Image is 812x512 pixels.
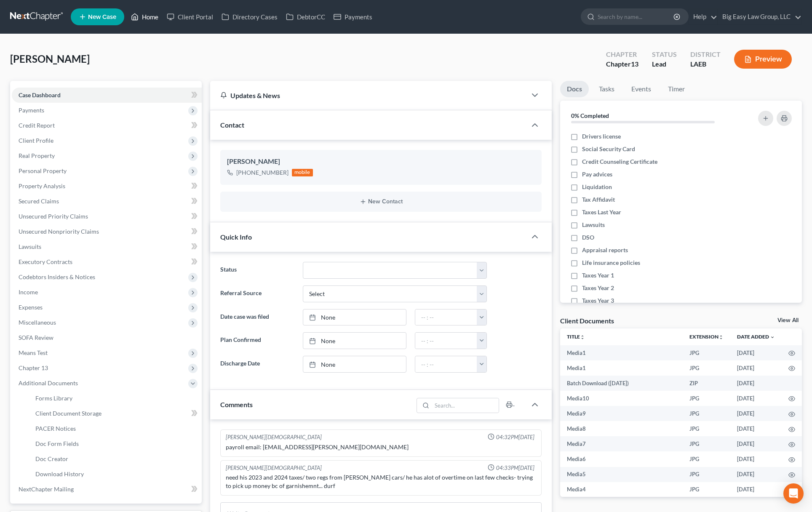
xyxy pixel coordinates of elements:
[560,360,683,376] td: Media1
[560,345,683,360] td: Media1
[582,132,621,141] span: Drivers license
[582,233,594,242] span: DSO
[329,9,377,24] a: Payments
[29,406,202,421] a: Client Document Storage
[12,239,202,254] a: Lawsuits
[683,482,730,497] td: JPG
[12,209,202,224] a: Unsecured Priority Claims
[718,9,801,24] a: Big Easy Law Group, LLC
[560,467,683,482] td: Media5
[625,81,658,97] a: Events
[19,319,56,326] span: Miscellaneous
[292,169,313,176] div: mobile
[19,91,61,99] span: Case Dashboard
[303,356,406,372] a: None
[770,335,775,340] i: expand_more
[560,81,589,97] a: Docs
[580,335,585,340] i: unfold_more
[567,333,585,340] a: Titleunfold_more
[783,483,804,504] div: Open Intercom Messenger
[582,170,612,179] span: Pay advices
[683,436,730,451] td: JPG
[19,349,48,356] span: Means Test
[571,112,609,119] strong: 0% Completed
[582,208,621,216] span: Taxes Last Year
[719,335,724,340] i: unfold_more
[19,258,72,265] span: Executory Contracts
[690,50,721,59] div: District
[737,333,775,340] a: Date Added expand_more
[683,451,730,467] td: JPG
[730,436,782,451] td: [DATE]
[19,182,65,189] span: Property Analysis
[598,9,675,24] input: Search by name...
[582,221,605,229] span: Lawsuits
[163,9,217,24] a: Client Portal
[12,224,202,239] a: Unsecured Nonpriority Claims
[19,167,67,174] span: Personal Property
[216,262,299,279] label: Status
[19,107,44,114] span: Payments
[582,183,612,191] span: Liquidation
[730,421,782,436] td: [DATE]
[560,376,683,391] td: Batch Download ([DATE])
[35,455,68,462] span: Doc Creator
[35,410,101,417] span: Client Document Storage
[12,88,202,103] a: Case Dashboard
[282,9,329,24] a: DebtorCC
[19,137,53,144] span: Client Profile
[560,406,683,421] td: Media9
[29,421,202,436] a: PACER Notices
[29,467,202,482] a: Download History
[29,436,202,451] a: Doc Form Fields
[683,406,730,421] td: JPG
[220,233,252,241] span: Quick Info
[303,333,406,349] a: None
[683,467,730,482] td: JPG
[88,14,116,20] span: New Case
[560,436,683,451] td: Media7
[12,118,202,133] a: Credit Report
[35,395,72,402] span: Forms Library
[19,213,88,220] span: Unsecured Priority Claims
[35,425,76,432] span: PACER Notices
[236,168,288,177] div: [PHONE_NUMBER]
[777,317,799,323] a: View All
[582,259,640,267] span: Life insurance policies
[19,364,48,371] span: Chapter 13
[10,53,90,65] span: [PERSON_NAME]
[582,246,628,254] span: Appraisal reports
[19,273,95,280] span: Codebtors Insiders & Notices
[683,345,730,360] td: JPG
[730,406,782,421] td: [DATE]
[19,122,55,129] span: Credit Report
[29,451,202,467] a: Doc Creator
[560,316,614,325] div: Client Documents
[220,91,516,100] div: Updates & News
[730,482,782,497] td: [DATE]
[19,228,99,235] span: Unsecured Nonpriority Claims
[683,391,730,406] td: JPG
[216,309,299,326] label: Date case was filed
[560,482,683,497] td: Media4
[35,440,79,447] span: Doc Form Fields
[730,467,782,482] td: [DATE]
[12,330,202,345] a: SOFA Review
[227,198,535,205] button: New Contact
[19,485,74,493] span: NextChapter Mailing
[12,179,202,194] a: Property Analysis
[12,482,202,497] a: NextChapter Mailing
[19,197,59,205] span: Secured Claims
[730,360,782,376] td: [DATE]
[582,195,615,204] span: Tax Affidavit
[690,59,721,69] div: LAEB
[217,9,282,24] a: Directory Cases
[19,379,78,387] span: Additional Documents
[606,59,638,69] div: Chapter
[19,152,55,159] span: Real Property
[652,50,677,59] div: Status
[683,360,730,376] td: JPG
[730,345,782,360] td: [DATE]
[226,433,322,441] div: [PERSON_NAME][DEMOGRAPHIC_DATA]
[683,376,730,391] td: ZIP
